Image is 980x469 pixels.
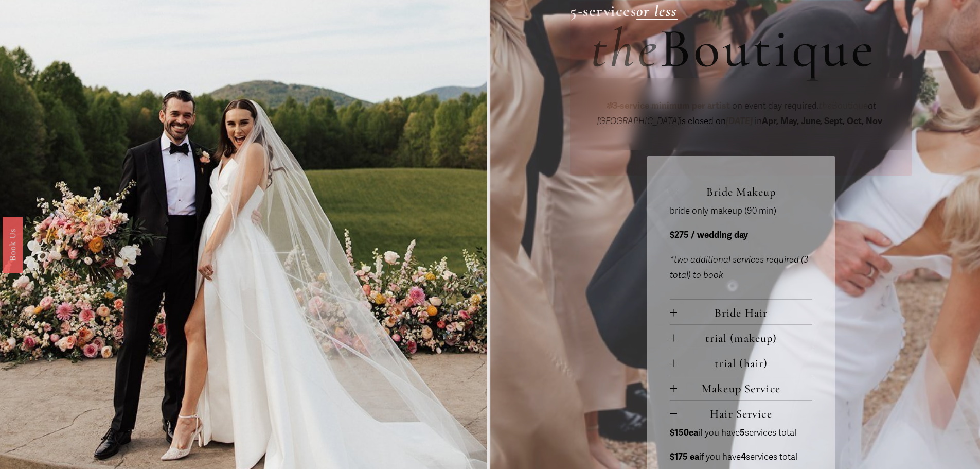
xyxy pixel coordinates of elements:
[730,100,819,111] span: on event day required.
[670,427,698,438] strong: $150ea
[670,230,748,240] strong: $275 / wedding day
[677,331,812,345] span: trial (makeup)
[762,116,882,127] strong: Apr, May, June, Sept, Oct, Nov
[670,350,812,375] button: trial (hair)
[677,185,812,199] span: Bride Makeup
[677,356,812,370] span: trial (hair)
[591,15,660,82] em: the
[670,375,812,400] button: Makeup Service
[670,300,812,324] button: Bride Hair
[677,381,812,395] span: Makeup Service
[677,407,812,421] span: Hair Service
[670,203,812,299] div: Bride Makeup
[670,425,812,441] p: if you have services total
[670,451,699,462] strong: $175 ea
[677,306,812,320] span: Bride Hair
[670,449,812,465] p: if you have services total
[670,179,812,203] button: Bride Makeup
[740,427,745,438] strong: 5
[670,325,812,350] button: trial (makeup)
[670,203,812,219] p: bride only makeup (90 min)
[570,2,636,21] strong: 5-services
[636,2,678,21] a: or less
[613,100,730,111] strong: 3-service minimum per artist
[753,116,884,127] span: in
[726,116,753,127] em: [DATE]
[670,401,812,425] button: Hair Service
[819,100,868,111] span: Boutique
[680,116,714,127] span: is closed
[741,451,746,462] strong: 4
[3,216,23,272] a: Book Us
[670,254,808,281] em: *two additional services required (3 total) to book
[605,100,613,111] em: ✽
[819,100,832,111] em: the
[660,15,877,82] span: Boutique
[591,98,892,130] p: on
